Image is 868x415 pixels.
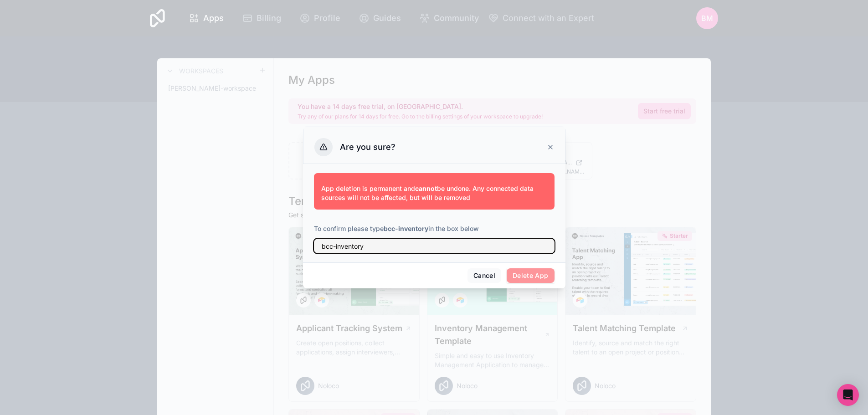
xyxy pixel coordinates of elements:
p: To confirm please type in the box below [314,224,555,233]
strong: bcc-inventory [384,225,428,232]
button: Cancel [467,268,501,283]
div: Open Intercom Messenger [837,384,859,406]
p: App deletion is permanent and be undone. Any connected data sources will not be affected, but wil... [321,184,547,202]
strong: cannot [415,184,437,192]
h3: Are you sure? [340,142,395,153]
input: bcc-inventory [314,239,555,253]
